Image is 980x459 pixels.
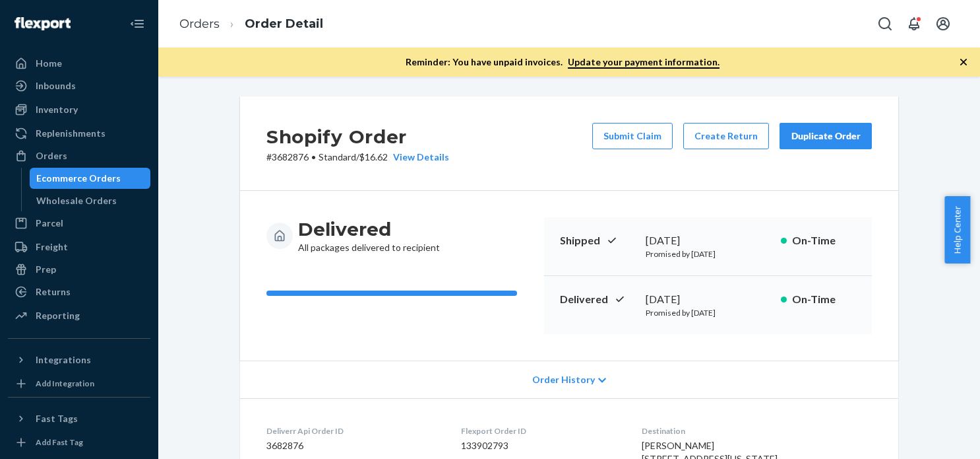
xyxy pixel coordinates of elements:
button: Open Search Box [872,11,898,37]
a: Orders [179,17,220,31]
a: Add Integration [8,376,150,392]
div: Parcel [36,217,63,230]
a: Reporting [8,305,150,326]
a: Replenishments [8,123,150,144]
button: View Details [388,151,449,164]
div: Home [36,57,62,70]
a: Add Fast Tag [8,435,150,450]
div: Freight [36,240,68,254]
div: Add Integration [36,378,94,389]
button: Help Center [944,196,970,264]
span: Standard [319,151,356,162]
a: Freight [8,236,150,258]
div: Ecommerce Orders [36,172,121,185]
a: Returns [8,281,150,302]
span: Order History [532,373,595,386]
button: Submit Claim [592,123,673,149]
a: Home [8,53,150,74]
button: Open account menu [930,11,956,37]
a: Ecommerce Orders [30,168,151,189]
p: Promised by [DATE] [646,307,770,318]
a: Inbounds [8,75,150,96]
a: Orders [8,145,150,166]
div: [DATE] [646,292,770,307]
p: Promised by [DATE] [646,248,770,260]
div: All packages delivered to recipient [298,217,440,254]
a: Wholesale Orders [30,190,151,211]
p: # 3682876 / $16.62 [266,151,449,164]
div: Inbounds [36,79,76,92]
h2: Shopify Order [266,123,449,151]
dd: 3682876 [266,439,440,452]
p: Reminder: You have unpaid invoices. [406,55,720,69]
div: Reporting [36,309,80,322]
button: Duplicate Order [780,123,872,149]
div: Fast Tags [36,412,78,425]
button: Open notifications [901,11,927,37]
dt: Destination [642,425,872,437]
a: Update your payment information. [568,56,720,69]
p: On-Time [792,292,856,307]
div: [DATE] [646,233,770,248]
p: Delivered [560,292,635,307]
div: Integrations [36,353,91,367]
a: Prep [8,259,150,280]
p: On-Time [792,233,856,248]
span: • [311,151,316,162]
button: Integrations [8,349,150,371]
div: Wholesale Orders [36,194,117,207]
div: Replenishments [36,127,106,140]
button: Create Return [683,123,769,149]
div: Duplicate Order [791,129,861,143]
div: Inventory [36,103,78,116]
a: Parcel [8,213,150,234]
ol: breadcrumbs [169,5,334,44]
iframe: Opens a widget where you can chat to one of our agents [896,419,967,452]
div: Returns [36,285,71,299]
a: Order Detail [245,17,323,31]
img: Flexport logo [15,17,71,30]
dt: Deliverr Api Order ID [266,425,440,437]
dt: Flexport Order ID [461,425,621,437]
dd: 133902793 [461,439,621,452]
h3: Delivered [298,217,440,241]
div: Add Fast Tag [36,437,83,448]
p: Shipped [560,233,635,248]
a: Inventory [8,99,150,120]
button: Close Navigation [124,11,150,37]
button: Fast Tags [8,408,150,429]
div: Prep [36,263,56,276]
div: Orders [36,149,67,162]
